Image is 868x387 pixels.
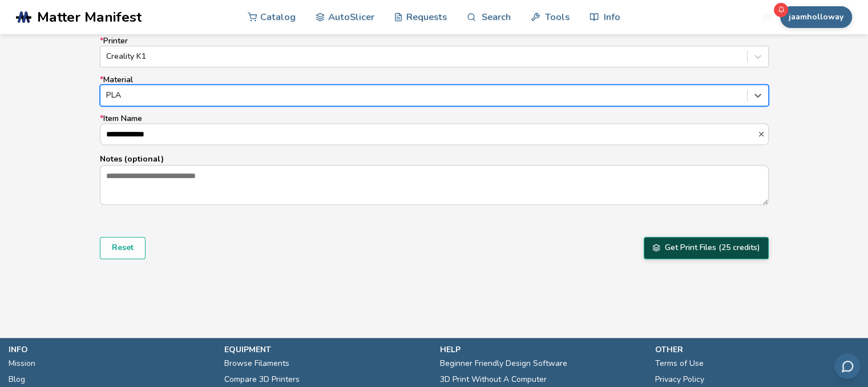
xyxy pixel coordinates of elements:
a: Mission [9,356,35,372]
label: Printer [100,37,769,67]
a: Terms of Use [655,356,704,372]
input: *Item Name [100,124,757,144]
p: other [655,344,859,356]
button: Reset [100,237,146,259]
button: Send feedback via email [834,353,860,379]
button: *Item Name [757,130,768,138]
a: Browse Filaments [224,356,289,372]
button: Get Print Files (25 credits) [644,237,769,259]
button: jaamholloway [780,6,852,28]
p: Notes (optional) [100,153,769,165]
textarea: Notes (optional) [100,166,768,204]
label: Item Name [100,114,769,145]
p: info [9,344,213,356]
span: Matter Manifest [37,9,142,25]
label: Material [100,75,769,106]
a: Beginner Friendly Design Software [440,356,567,372]
p: help [440,344,644,356]
p: equipment [224,344,429,356]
